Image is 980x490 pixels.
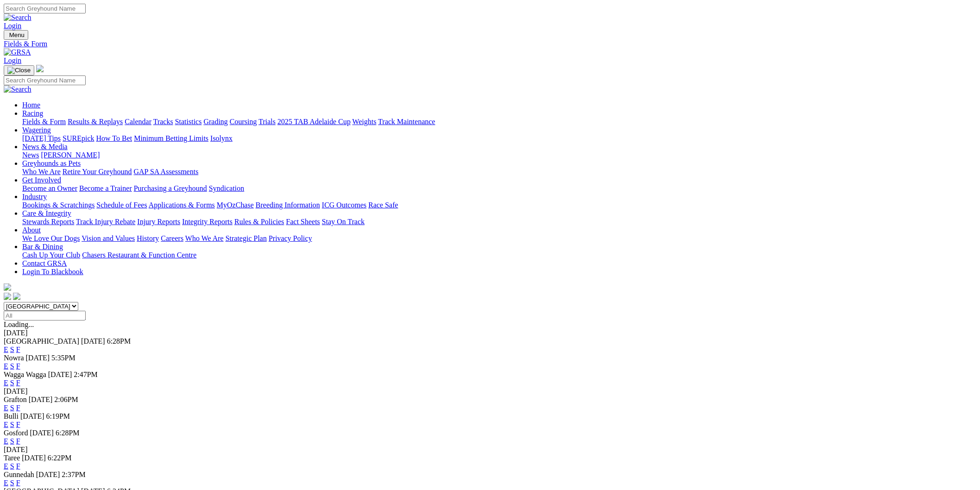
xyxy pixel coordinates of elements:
[48,454,72,462] span: 6:22PM
[4,65,34,75] button: Toggle navigation
[137,218,180,226] a: Injury Reports
[4,462,8,470] a: E
[36,65,44,72] img: logo-grsa-white.png
[4,57,21,64] a: Login
[20,412,44,420] span: [DATE]
[234,218,284,226] a: Rules & Policies
[4,4,86,13] input: Search
[16,479,20,487] a: F
[4,30,28,40] button: Toggle navigation
[36,471,60,478] span: [DATE]
[134,168,199,176] a: GAP SA Assessments
[352,118,377,126] a: Weights
[269,234,312,242] a: Privacy Policy
[4,293,11,300] img: facebook.svg
[286,218,320,226] a: Fact Sheets
[62,471,86,478] span: 2:37PM
[230,118,257,126] a: Coursing
[322,201,366,209] a: ICG Outcomes
[63,134,94,142] a: SUREpick
[13,293,20,300] img: twitter.svg
[16,379,20,387] a: F
[4,371,46,378] span: Wagga Wagga
[22,176,61,184] a: Get Involved
[4,362,8,370] a: E
[7,67,31,74] img: Close
[68,118,123,126] a: Results & Replays
[149,201,215,209] a: Applications & Forms
[217,201,254,209] a: MyOzChase
[22,109,43,117] a: Racing
[22,251,976,259] div: Bar & Dining
[22,251,80,259] a: Cash Up Your Club
[4,471,34,478] span: Gunnedah
[16,421,20,428] a: F
[4,283,11,291] img: logo-grsa-white.png
[10,379,14,387] a: S
[4,40,976,48] a: Fields & Form
[16,362,20,370] a: F
[82,251,196,259] a: Chasers Restaurant & Function Centre
[4,404,8,412] a: E
[22,126,51,134] a: Wagering
[4,337,79,345] span: [GEOGRAPHIC_DATA]
[22,201,976,209] div: Industry
[4,320,34,328] span: Loading...
[41,151,100,159] a: [PERSON_NAME]
[368,201,398,209] a: Race Safe
[16,346,20,353] a: F
[22,218,976,226] div: Care & Integrity
[182,218,232,226] a: Integrity Reports
[322,218,364,226] a: Stay On Track
[54,396,78,403] span: 2:06PM
[22,454,46,462] span: [DATE]
[81,337,105,345] span: [DATE]
[4,412,19,420] span: Bulli
[9,31,25,38] span: Menu
[26,354,50,362] span: [DATE]
[10,437,14,445] a: S
[63,168,132,176] a: Retire Your Greyhound
[10,362,14,370] a: S
[22,218,74,226] a: Stewards Reports
[4,396,27,403] span: Grafton
[4,437,8,445] a: E
[22,134,976,143] div: Wagering
[16,437,20,445] a: F
[48,371,72,378] span: [DATE]
[16,404,20,412] a: F
[30,429,54,437] span: [DATE]
[76,218,135,226] a: Track Injury Rebate
[378,118,435,126] a: Track Maintenance
[46,412,70,420] span: 6:19PM
[4,421,8,428] a: E
[256,201,320,209] a: Breeding Information
[4,354,24,362] span: Nowra
[107,337,131,345] span: 6:28PM
[125,118,151,126] a: Calendar
[22,184,77,192] a: Become an Owner
[4,454,20,462] span: Taree
[209,184,244,192] a: Syndication
[22,268,83,276] a: Login To Blackbook
[22,118,66,126] a: Fields & Form
[22,201,94,209] a: Bookings & Scratchings
[51,354,75,362] span: 5:35PM
[22,101,40,109] a: Home
[161,234,183,242] a: Careers
[4,429,28,437] span: Gosford
[22,209,71,217] a: Care & Integrity
[10,404,14,412] a: S
[4,379,8,387] a: E
[4,346,8,353] a: E
[22,168,976,176] div: Greyhounds as Pets
[153,118,173,126] a: Tracks
[22,193,47,201] a: Industry
[22,184,976,193] div: Get Involved
[185,234,224,242] a: Who We Are
[22,168,61,176] a: Who We Are
[10,479,14,487] a: S
[4,311,86,320] input: Select date
[134,134,208,142] a: Minimum Betting Limits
